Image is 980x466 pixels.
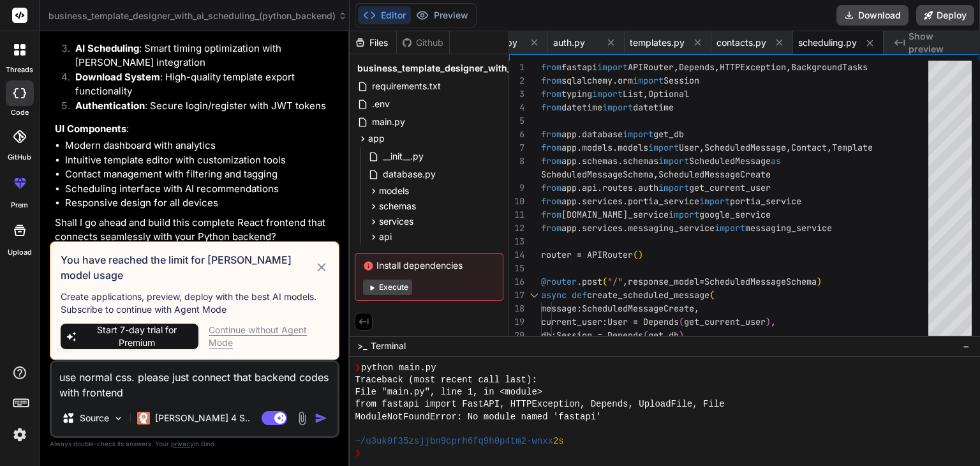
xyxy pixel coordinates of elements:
span: , [699,142,704,153]
div: 1 [509,61,524,74]
span: ❯ [355,447,361,460]
div: 14 [509,248,524,262]
span: import [658,182,689,193]
span: message [541,303,577,314]
span: def [572,289,587,301]
span: app.schemas.schemas [561,155,658,167]
span: messaging_service [745,222,832,234]
div: 18 [509,302,524,315]
div: Github [397,36,449,49]
span: ScheduledMessage [689,155,771,167]
span: List [623,88,643,100]
div: 20 [509,329,524,342]
label: Upload [8,247,32,258]
div: 4 [509,101,524,114]
span: models [379,184,409,197]
span: ScheduledMessageCreate [658,169,771,180]
div: 13 [509,235,524,248]
textarea: use normal css. please just connect that backend codes with frontend [52,362,338,400]
div: 15 [509,262,524,275]
span: current_user [541,316,602,327]
div: 10 [509,195,524,208]
li: : Secure login/register with JWT tokens [65,99,337,117]
span: Depends [679,61,715,73]
span: @router [541,276,577,287]
span: Session [664,75,699,86]
span: 2s [553,435,564,447]
span: sqlalchemy.orm [561,75,633,86]
p: Source [80,412,109,425]
span: contacts.py [716,36,766,49]
button: Execute [363,280,412,295]
div: Click to collapse the range. [526,289,542,302]
div: 3 [509,87,524,101]
div: 7 [509,141,524,154]
span: async [541,289,567,301]
div: 11 [509,208,524,222]
div: 2 [509,74,524,87]
span: import [648,142,679,153]
span: typing [561,88,592,100]
span: APIRouter [628,61,674,73]
span: auth.py [553,36,585,49]
div: 9 [509,181,524,195]
span: business_template_designer_with_ai_scheduling_(python_backend) [48,10,347,22]
span: from [541,222,561,234]
img: Claude 4 Sonnet [137,412,150,425]
span: ❯ [355,362,361,374]
span: privacy [171,440,194,447]
span: import [602,101,633,113]
span: ( [679,316,684,327]
span: services [379,215,413,228]
li: : Smart timing optimization with [PERSON_NAME] integration [65,41,337,70]
span: requirements.txt [371,79,442,94]
span: ( [602,276,607,287]
li: Contact management with filtering and tagging [65,167,337,182]
span: get_current_user [684,316,766,327]
span: from [541,101,561,113]
span: ScheduledMessageCreate [582,303,694,314]
p: Always double-check its answers. Your in Bind [50,438,339,450]
span: , [643,88,648,100]
span: ( [633,249,638,260]
li: : High-quality template export functionality [65,70,337,99]
span: .env [371,96,391,112]
span: Show preview [909,30,970,56]
img: Pick Models [113,413,124,424]
span: get_current_user [689,182,771,193]
span: Terminal [371,340,406,352]
span: ScheduledMessageSchema [541,169,653,180]
div: 19 [509,315,524,329]
li: Intuitive template editor with customization tools [65,153,337,168]
span: scheduling.py [798,36,857,49]
span: app.api.routes.auth [561,182,658,193]
span: Session = Depends [556,329,643,341]
span: , [827,142,832,153]
span: db [541,329,551,341]
span: : [577,303,582,314]
span: File "main.py", line 1, in <module> [355,386,542,398]
button: − [960,336,972,356]
span: , [653,169,658,180]
span: get_db [653,128,684,140]
span: ) [679,329,684,341]
span: portia_service [730,195,801,207]
span: HTTPException [720,61,786,73]
strong: Authentication [75,100,145,112]
span: ( [709,289,715,301]
span: import [633,75,664,86]
span: __init__.py [382,149,425,164]
span: app [368,132,385,145]
span: from fastapi import FastAPI, HTTPException, Depends, UploadFile, File [355,398,724,410]
span: from [541,209,561,220]
span: google_service [699,209,771,220]
span: database.py [382,167,437,182]
span: >_ [357,340,367,352]
span: import [669,209,699,220]
span: import [715,222,745,234]
span: Install dependencies [363,259,495,272]
span: BackgroundTasks [791,61,868,73]
span: from [541,142,561,153]
span: api [379,230,392,243]
strong: UI Components [55,123,126,135]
